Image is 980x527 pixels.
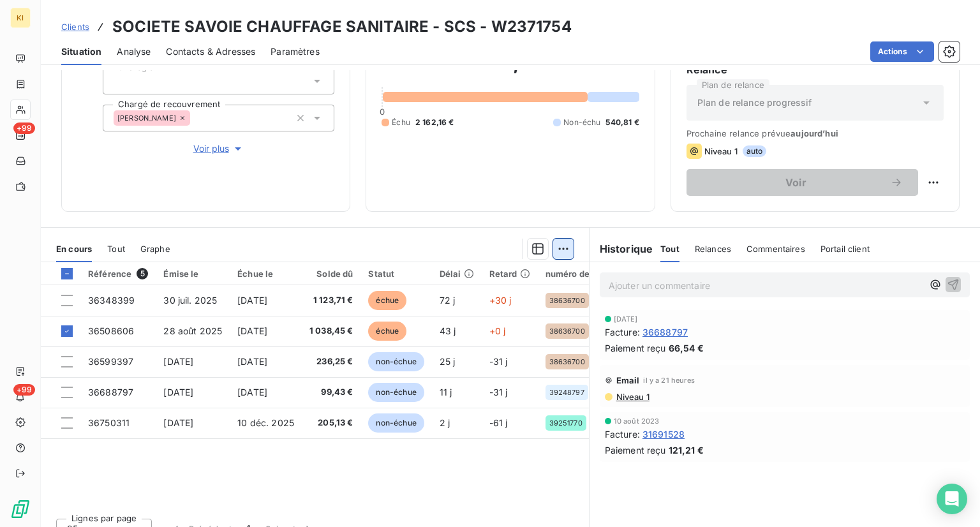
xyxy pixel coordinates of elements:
[440,356,456,367] span: 25 j
[605,341,666,355] span: Paiement reçu
[271,45,320,58] span: Paramètres
[870,41,934,62] button: Actions
[687,169,918,196] button: Voir
[88,325,134,336] span: 36508606
[61,20,89,33] a: Clients
[937,484,967,514] div: Open Intercom Messenger
[489,269,530,279] div: Retard
[615,392,650,402] span: Niveau 1
[13,384,35,396] span: +99
[642,427,685,441] span: 31691528
[392,117,410,128] span: Échu
[193,142,244,155] span: Voir plus
[440,269,474,279] div: Délai
[697,96,812,109] span: Plan de relance progressif
[237,387,267,397] span: [DATE]
[237,269,294,279] div: Échue le
[163,356,193,367] span: [DATE]
[10,499,31,519] img: Logo LeanPay
[660,244,679,254] span: Tout
[549,389,584,396] span: 39248797
[163,269,222,279] div: Émise le
[117,114,176,122] span: [PERSON_NAME]
[114,75,124,87] input: Ajouter une valeur
[368,383,424,402] span: non-échue
[309,417,353,429] span: 205,13 €
[702,177,890,188] span: Voir
[791,128,838,138] span: aujourd’hui
[309,269,353,279] div: Solde dû
[190,112,200,124] input: Ajouter une valeur
[549,297,585,304] span: 38636700
[743,145,767,157] span: auto
[489,417,508,428] span: -61 j
[605,427,640,441] span: Facture :
[746,244,805,254] span: Commentaires
[163,325,222,336] span: 28 août 2025
[107,244,125,254] span: Tout
[309,386,353,399] span: 99,43 €
[88,356,133,367] span: 36599397
[140,244,170,254] span: Graphe
[549,358,585,366] span: 38636700
[605,117,639,128] span: 540,81 €
[166,45,255,58] span: Contacts & Adresses
[605,443,666,457] span: Paiement reçu
[10,8,31,28] div: KI
[380,107,385,117] span: 0
[489,387,508,397] span: -31 j
[309,355,353,368] span: 236,25 €
[614,315,638,323] span: [DATE]
[704,146,738,156] span: Niveau 1
[88,417,130,428] span: 36750311
[643,376,694,384] span: il y a 21 heures
[489,325,506,336] span: +0 j
[415,117,454,128] span: 2 162,16 €
[368,352,424,371] span: non-échue
[88,387,133,397] span: 36688797
[605,325,640,339] span: Facture :
[112,15,572,38] h3: SOCIETE SAVOIE CHAUFFAGE SANITAIRE - SCS - W2371754
[642,325,688,339] span: 36688797
[368,322,406,341] span: échue
[820,244,870,254] span: Portail client
[590,241,653,256] h6: Historique
[549,419,583,427] span: 39251770
[368,291,406,310] span: échue
[695,244,731,254] span: Relances
[237,417,294,428] span: 10 déc. 2025
[163,295,217,306] span: 30 juil. 2025
[546,269,623,279] div: numéro de contrat
[88,295,135,306] span: 36348399
[61,45,101,58] span: Situation
[687,128,944,138] span: Prochaine relance prévue
[309,294,353,307] span: 1 123,71 €
[61,22,89,32] span: Clients
[549,327,585,335] span: 38636700
[88,268,148,279] div: Référence
[13,122,35,134] span: +99
[669,341,704,355] span: 66,54 €
[237,295,267,306] span: [DATE]
[489,295,512,306] span: +30 j
[440,295,456,306] span: 72 j
[440,387,452,397] span: 11 j
[237,356,267,367] span: [DATE]
[669,443,704,457] span: 121,21 €
[616,375,640,385] span: Email
[163,387,193,397] span: [DATE]
[440,417,450,428] span: 2 j
[614,417,660,425] span: 10 août 2023
[56,244,92,254] span: En cours
[563,117,600,128] span: Non-échu
[103,142,334,156] button: Voir plus
[163,417,193,428] span: [DATE]
[137,268,148,279] span: 5
[117,45,151,58] span: Analyse
[368,413,424,433] span: non-échue
[237,325,267,336] span: [DATE]
[309,325,353,338] span: 1 038,45 €
[368,269,424,279] div: Statut
[489,356,508,367] span: -31 j
[440,325,456,336] span: 43 j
